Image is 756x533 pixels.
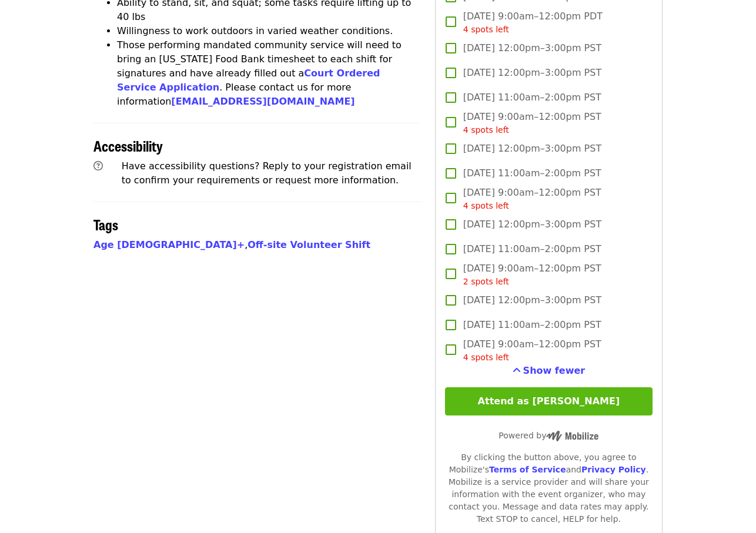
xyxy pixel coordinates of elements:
a: [EMAIL_ADDRESS][DOMAIN_NAME] [171,96,354,107]
span: [DATE] 12:00pm–3:00pm PST [463,41,601,55]
img: Powered by Mobilize [546,431,598,441]
span: Show fewer [523,365,586,376]
span: 4 spots left [463,25,509,34]
a: Privacy Policy [581,465,646,474]
span: 4 spots left [463,125,509,135]
span: [DATE] 12:00pm–3:00pm PST [463,293,601,307]
button: See more timeslots [513,364,586,378]
span: 4 spots left [463,201,509,210]
span: [DATE] 11:00am–2:00pm PST [463,166,601,180]
li: Those performing mandated community service will need to bring an [US_STATE] Food Bank timesheet ... [117,38,421,109]
span: [DATE] 9:00am–12:00pm PDT [463,9,603,36]
span: 4 spots left [463,353,509,362]
span: Powered by [499,431,598,440]
a: Age [DEMOGRAPHIC_DATA]+ [93,239,245,250]
span: Have accessibility questions? Reply to your registration email to confirm your requirements or re... [122,160,412,186]
span: [DATE] 11:00am–2:00pm PST [463,242,601,256]
span: [DATE] 9:00am–12:00pm PST [463,110,601,136]
span: [DATE] 11:00am–2:00pm PST [463,318,601,332]
li: Willingness to work outdoors in varied weather conditions. [117,24,421,38]
a: Off-site Volunteer Shift [247,239,370,250]
i: question-circle icon [93,160,103,172]
span: [DATE] 9:00am–12:00pm PST [463,186,601,212]
span: 2 spots left [463,277,509,286]
span: [DATE] 12:00pm–3:00pm PST [463,142,601,156]
span: [DATE] 11:00am–2:00pm PST [463,90,601,105]
button: Attend as [PERSON_NAME] [445,387,653,415]
span: Accessibility [93,135,163,156]
span: [DATE] 9:00am–12:00pm PST [463,262,601,288]
a: Terms of Service [489,465,566,474]
span: Tags [93,214,118,234]
span: [DATE] 9:00am–12:00pm PST [463,337,601,364]
span: [DATE] 12:00pm–3:00pm PST [463,66,601,80]
span: [DATE] 12:00pm–3:00pm PST [463,217,601,232]
div: By clicking the button above, you agree to Mobilize's and . Mobilize is a service provider and wi... [445,451,653,525]
span: , [93,239,247,250]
